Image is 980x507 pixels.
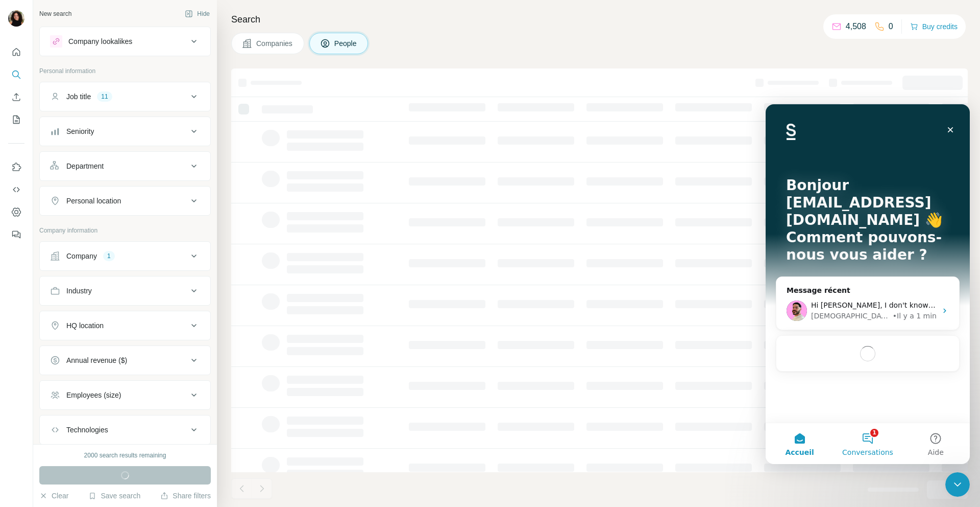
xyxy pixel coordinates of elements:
[40,29,210,54] button: Company lookalikes
[256,38,293,49] span: Companies
[889,20,893,33] p: 0
[39,66,211,76] p: Personal information
[40,418,210,442] button: Technologies
[40,279,210,303] button: Industry
[88,491,140,501] button: Save search
[945,472,970,497] iframe: Intercom live chat
[231,12,968,27] h4: Search
[8,225,24,244] button: Feedback
[77,344,128,352] span: Conversations
[40,348,210,373] button: Annual revenue ($)
[910,19,958,34] button: Buy credits
[97,92,112,101] div: 11
[66,196,121,206] div: Personal location
[8,88,24,106] button: Enrich CSV
[66,126,94,136] div: Seniority
[66,425,108,435] div: Technologies
[8,110,24,129] button: My lists
[40,383,210,407] button: Employees (size)
[84,451,166,460] div: 2000 search results remaining
[8,158,24,176] button: Use Surfe on LinkedIn
[39,226,211,235] p: Company information
[8,65,24,84] button: Search
[40,154,210,178] button: Department
[160,491,211,501] button: Share filters
[846,20,866,33] p: 4,508
[766,104,970,464] iframe: Intercom live chat
[8,43,24,61] button: Quick start
[8,180,24,199] button: Use Surfe API
[103,251,115,261] div: 1
[68,36,132,47] div: Company lookalikes
[66,286,92,296] div: Industry
[66,355,127,365] div: Annual revenue ($)
[66,91,91,102] div: Job title
[162,344,178,352] span: Aide
[45,206,125,217] div: [DEMOGRAPHIC_DATA]
[19,344,48,352] span: Accueil
[127,206,171,217] div: • Il y a 1 min
[40,84,210,109] button: Job title11
[66,320,104,331] div: HQ location
[68,319,136,360] button: Conversations
[8,203,24,221] button: Dashboard
[40,244,210,268] button: Company1
[66,390,121,400] div: Employees (size)
[40,189,210,213] button: Personal location
[39,491,68,501] button: Clear
[66,161,104,171] div: Department
[39,9,71,18] div: New search
[178,6,217,21] button: Hide
[66,251,97,261] div: Company
[136,319,204,360] button: Aide
[40,119,210,144] button: Seniority
[334,38,358,49] span: People
[8,10,24,27] img: Avatar
[176,16,194,35] div: Fermer
[40,313,210,338] button: HQ location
